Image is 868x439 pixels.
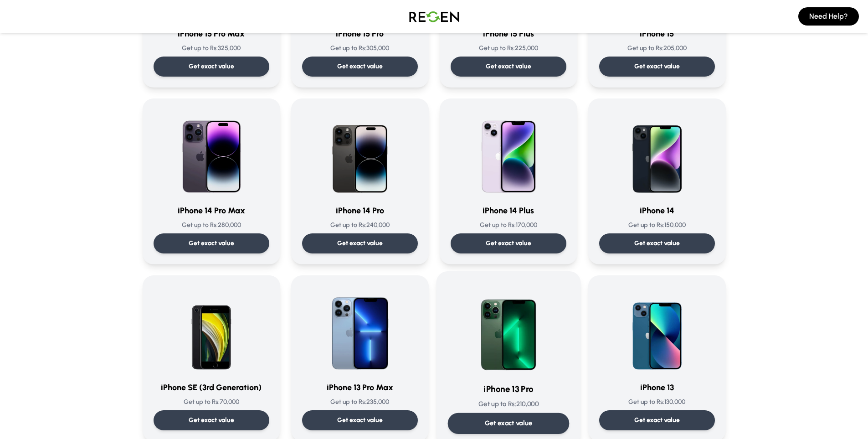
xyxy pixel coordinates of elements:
[634,239,680,248] p: Get exact value
[189,62,234,71] p: Get exact value
[599,381,715,394] h3: iPhone 13
[599,204,715,217] h3: iPhone 14
[189,416,234,425] p: Get exact value
[316,109,404,197] img: iPhone 14 Pro
[465,109,552,197] img: iPhone 14 Plus
[798,7,859,26] button: Need Help?
[154,27,269,40] h3: iPhone 15 Pro Max
[302,398,418,407] p: Get up to Rs: 235,000
[451,204,566,217] h3: iPhone 14 Plus
[451,221,566,230] p: Get up to Rs: 170,000
[154,381,269,394] h3: iPhone SE (3rd Generation)
[337,62,383,71] p: Get exact value
[154,398,269,407] p: Get up to Rs: 70,000
[189,239,234,248] p: Get exact value
[302,221,418,230] p: Get up to Rs: 240,000
[154,44,269,53] p: Get up to Rs: 325,000
[302,27,418,40] h3: iPhone 15 Pro
[337,416,383,425] p: Get exact value
[447,399,569,409] p: Get up to Rs: 210,000
[302,44,418,53] p: Get up to Rs: 305,000
[462,283,555,375] img: iPhone 13 Pro
[599,398,715,407] p: Get up to Rs: 130,000
[484,418,532,428] p: Get exact value
[402,4,466,29] img: Logo
[634,416,680,425] p: Get exact value
[599,27,715,40] h3: iPhone 15
[599,44,715,53] p: Get up to Rs: 205,000
[154,221,269,230] p: Get up to Rs: 280,000
[486,62,531,71] p: Get exact value
[302,381,418,394] h3: iPhone 13 Pro Max
[486,239,531,248] p: Get exact value
[302,204,418,217] h3: iPhone 14 Pro
[447,382,569,396] h3: iPhone 13 Pro
[613,109,701,197] img: iPhone 14
[154,204,269,217] h3: iPhone 14 Pro Max
[316,286,404,374] img: iPhone 13 Pro Max
[451,27,566,40] h3: iPhone 15 Plus
[613,286,701,374] img: iPhone 13
[451,44,566,53] p: Get up to Rs: 225,000
[634,62,680,71] p: Get exact value
[168,109,255,197] img: iPhone 14 Pro Max
[168,286,255,374] img: iPhone SE (3rd Generation)
[599,221,715,230] p: Get up to Rs: 150,000
[337,239,383,248] p: Get exact value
